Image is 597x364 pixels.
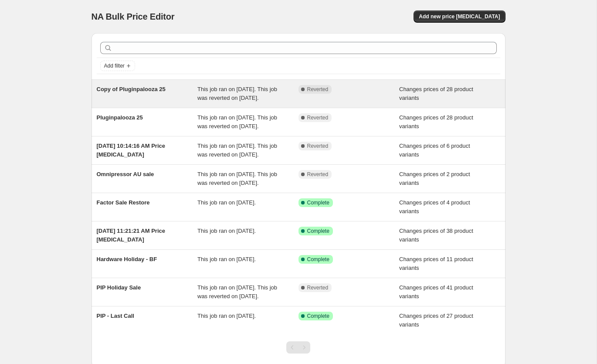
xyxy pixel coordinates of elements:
[307,199,329,206] span: Complete
[97,256,157,262] span: Hardware Holiday - BF
[100,61,135,71] button: Add filter
[307,284,329,291] span: Reverted
[197,86,277,101] span: This job ran on [DATE]. This job was reverted on [DATE].
[399,143,470,158] span: Changes prices of 6 product variants
[97,86,166,92] span: Copy of Pluginpalooza 25
[92,12,175,21] span: NA Bulk Price Editor
[197,171,277,186] span: This job ran on [DATE]. This job was reverted on [DATE].
[197,114,277,129] span: This job ran on [DATE]. This job was reverted on [DATE].
[307,171,329,178] span: Reverted
[399,256,473,271] span: Changes prices of 11 product variants
[97,228,166,243] span: [DATE] 11:21:21 AM Price [MEDICAL_DATA]
[97,284,141,291] span: PIP Holiday Sale
[414,10,505,23] button: Add new price [MEDICAL_DATA]
[97,313,134,319] span: PIP - Last Call
[97,171,154,177] span: Omnipressor AU sale
[307,114,329,121] span: Reverted
[307,86,329,93] span: Reverted
[97,143,166,158] span: [DATE] 10:14:16 AM Price [MEDICAL_DATA]
[399,171,470,186] span: Changes prices of 2 product variants
[97,199,150,206] span: Factor Sale Restore
[307,143,329,150] span: Reverted
[399,284,473,299] span: Changes prices of 41 product variants
[286,341,310,354] nav: Pagination
[399,199,470,214] span: Changes prices of 4 product variants
[197,143,277,158] span: This job ran on [DATE]. This job was reverted on [DATE].
[399,228,473,243] span: Changes prices of 38 product variants
[307,256,329,263] span: Complete
[419,13,500,20] span: Add new price [MEDICAL_DATA]
[197,199,256,206] span: This job ran on [DATE].
[399,86,473,101] span: Changes prices of 28 product variants
[197,313,256,319] span: This job ran on [DATE].
[399,313,473,328] span: Changes prices of 27 product variants
[197,228,256,234] span: This job ran on [DATE].
[197,256,256,262] span: This job ran on [DATE].
[399,114,473,129] span: Changes prices of 28 product variants
[104,62,125,69] span: Add filter
[97,114,143,121] span: Pluginpalooza 25
[307,313,329,320] span: Complete
[307,228,329,235] span: Complete
[197,284,277,299] span: This job ran on [DATE]. This job was reverted on [DATE].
